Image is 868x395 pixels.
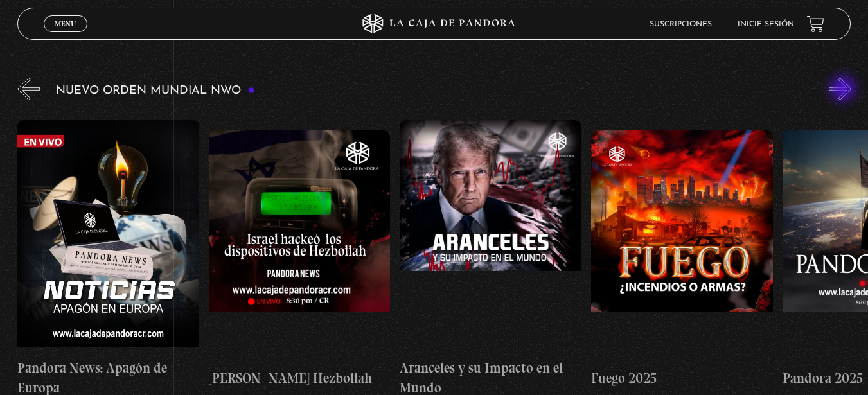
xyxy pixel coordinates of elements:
span: Cerrar [50,31,80,40]
button: Previous [17,78,40,100]
h3: Nuevo Orden Mundial NWO [56,85,255,97]
a: Suscripciones [650,21,712,28]
h4: [PERSON_NAME] Hezbollah [209,368,391,389]
span: Menu [55,20,76,28]
a: View your shopping cart [807,15,824,33]
a: Inicie sesión [738,21,794,28]
button: Next [829,78,851,100]
h4: Fuego 2025 [591,368,773,389]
